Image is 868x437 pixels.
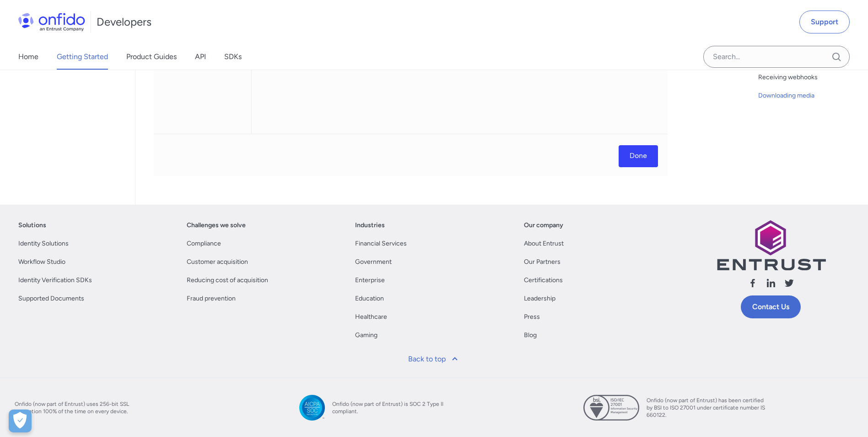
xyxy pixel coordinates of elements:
a: Support [799,11,850,33]
a: Follow us linkedin [766,278,776,292]
a: API [195,44,206,70]
a: Certifications [524,275,563,286]
a: Follow us X (Twitter) [784,278,795,292]
img: Entrust logo [716,220,826,271]
a: Press [524,311,540,322]
a: Gaming [355,330,377,341]
a: Home [18,44,38,70]
a: About Entrust [524,238,564,249]
a: Supported Documents [18,293,84,304]
a: Follow us facebook [747,278,758,292]
a: Enterprise [355,275,385,286]
a: Our Partners [524,257,561,268]
a: Healthcare [355,311,387,322]
input: Onfido search input field [703,46,850,68]
div: Cookie Preferences [9,410,32,432]
a: Customer acquisition [187,257,248,268]
a: Reducing cost of acquisition [187,275,268,286]
a: Product Guides [126,44,177,70]
img: Onfido Logo [18,13,85,31]
a: Blog [524,330,537,341]
a: Contact Us [741,295,801,318]
a: Back to top [403,348,466,370]
a: Compliance [187,238,221,249]
a: Downloading media [758,90,861,101]
h1: Developers [97,15,151,29]
a: Our company [524,220,563,231]
span: Onfido (now part of Entrust) uses 256-bit SSL encryption 100% of the time on every device. [15,400,134,415]
a: Government [355,257,392,268]
img: SOC 2 Type II compliant [299,395,325,421]
a: Challenges we solve [187,220,246,231]
span: Onfido (now part of Entrust) has been certified by BSI to ISO 27001 under certificate number IS 6... [647,397,766,419]
a: Workflow Studio [18,257,65,268]
a: Identity Solutions [18,238,69,249]
a: Industries [355,220,385,231]
svg: Follow us linkedin [766,278,776,289]
img: ISO 27001 certified [583,395,639,421]
button: Open Preferences [9,410,32,432]
svg: Follow us X (Twitter) [784,278,795,289]
a: SDKs [224,44,242,70]
a: Getting Started [57,44,108,70]
a: Solutions [18,220,46,231]
span: Onfido (now part of Entrust) is SOC 2 Type II compliant. [332,400,451,415]
a: Identity Verification SDKs [18,275,92,286]
a: Fraud prevention [187,293,236,304]
svg: Follow us facebook [747,278,758,289]
a: Education [355,293,384,304]
a: Financial Services [355,238,407,249]
a: Leadership [524,293,555,304]
a: Receiving webhooks [758,72,861,83]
